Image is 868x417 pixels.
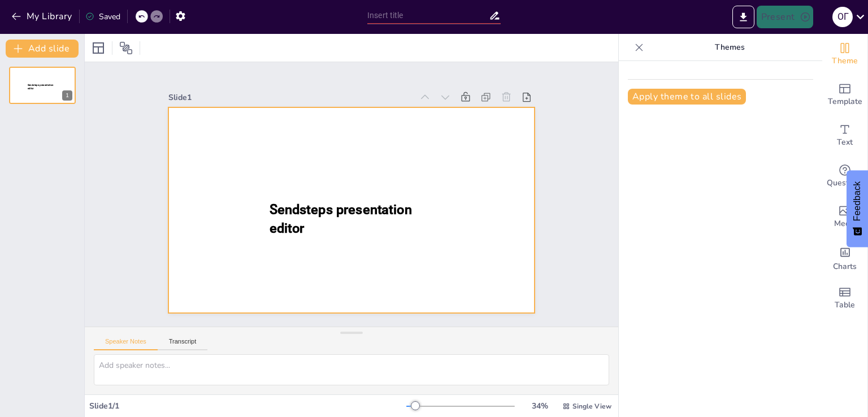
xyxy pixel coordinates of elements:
[89,401,406,411] div: Slide 1 / 1
[628,89,746,105] button: Apply theme to all slides
[572,402,611,411] span: Single View
[834,218,856,230] span: Media
[648,34,811,61] p: Themes
[89,39,107,57] div: Layout
[822,156,867,197] div: Get real-time input from your audience
[833,260,857,273] span: Charts
[827,177,863,189] span: Questions
[822,278,867,319] div: Add a table
[832,55,858,67] span: Theme
[822,237,867,278] div: Add charts and graphs
[832,6,853,28] button: О Г
[852,181,862,221] span: Feedback
[270,202,412,236] span: Sendsteps presentation editor
[367,7,489,24] input: Insert title
[822,115,867,156] div: Add text boxes
[94,338,158,350] button: Speaker Notes
[828,95,862,108] span: Template
[526,401,553,411] div: 34 %
[8,7,77,25] button: My Library
[732,6,754,28] button: Export to PowerPoint
[85,11,120,22] div: Saved
[832,7,853,27] div: О Г
[822,34,867,75] div: Change the overall theme
[9,67,76,104] div: 1
[757,6,813,28] button: Present
[837,136,853,149] span: Text
[28,84,54,90] span: Sendsteps presentation editor
[6,40,79,58] button: Add slide
[168,92,412,103] div: Slide 1
[119,41,133,55] span: Position
[822,75,867,115] div: Add ready made slides
[835,299,855,311] span: Table
[158,338,208,350] button: Transcript
[62,90,72,101] div: 1
[847,170,868,247] button: Feedback - Show survey
[822,197,867,237] div: Add images, graphics, shapes or video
